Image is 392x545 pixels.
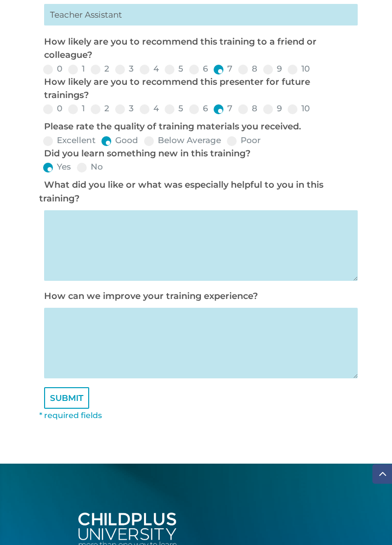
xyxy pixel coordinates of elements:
[44,120,353,133] p: Please rate the quality of training materials you received.
[214,65,232,73] label: 7
[43,65,62,73] label: 0
[44,75,353,102] p: How likely are you to recommend this presenter for future trainings?
[263,65,282,73] label: 9
[39,179,323,203] label: What did you like or what was especially helpful to you in this training?
[101,136,138,145] label: Good
[263,104,282,113] label: 9
[227,136,261,145] label: Poor
[39,411,102,420] font: * required fields
[144,136,221,145] label: Below Average
[115,104,134,113] label: 3
[165,104,183,113] label: 5
[238,104,257,113] label: 8
[288,65,310,73] label: 10
[44,35,353,62] p: How likely are you to recommend this training to a friend or colleague?
[44,147,353,160] p: Did you learn something new in this training?
[140,65,159,73] label: 4
[44,4,358,25] input: My primary roles is...
[44,291,258,301] label: How can we improve your training experience?
[68,65,85,73] label: 1
[44,387,89,409] input: SUBMIT
[68,104,85,113] label: 1
[165,65,183,73] label: 5
[91,104,109,113] label: 2
[189,65,208,73] label: 6
[140,104,159,113] label: 4
[43,163,71,171] label: Yes
[115,65,134,73] label: 3
[91,65,109,73] label: 2
[288,104,310,113] label: 10
[214,104,232,113] label: 7
[77,163,103,171] label: No
[238,65,257,73] label: 8
[43,104,62,113] label: 0
[43,136,96,145] label: Excellent
[189,104,208,113] label: 6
